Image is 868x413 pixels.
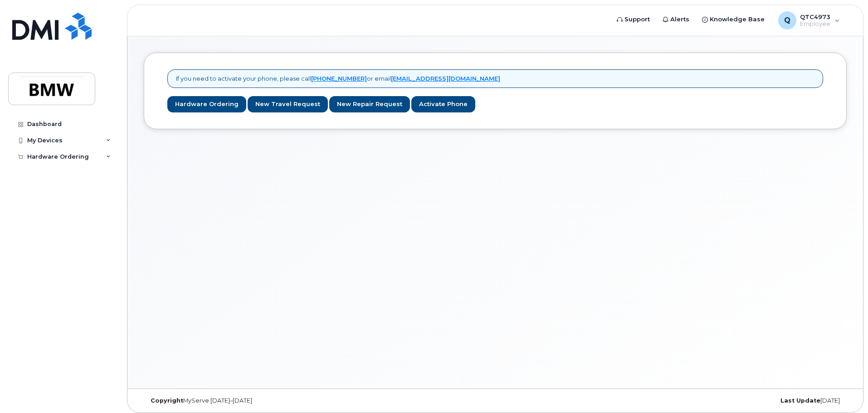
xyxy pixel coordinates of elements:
div: [DATE] [612,397,847,404]
a: Hardware Ordering [167,96,246,113]
strong: Last Update [780,397,820,404]
a: [PHONE_NUMBER] [311,75,367,82]
a: New Travel Request [248,96,328,113]
a: [EMAIL_ADDRESS][DOMAIN_NAME] [391,75,500,82]
strong: Copyright [151,397,183,404]
p: If you need to activate your phone, please call or email [176,74,500,83]
a: New Repair Request [329,96,410,113]
a: Activate Phone [411,96,475,113]
div: MyServe [DATE]–[DATE] [144,397,378,404]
